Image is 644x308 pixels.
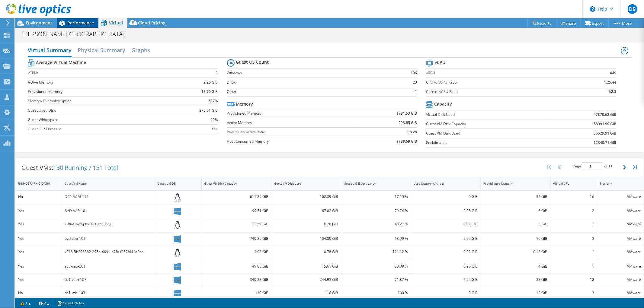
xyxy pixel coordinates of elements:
b: 3 [216,70,218,76]
div: 15.61 GiB [274,263,338,270]
div: 2.02 GiB [414,235,478,242]
b: 12340.71 GiB [594,140,616,146]
div: 13.99 % [344,235,408,242]
div: 7.22 GiB [414,276,478,283]
label: Physical to Active Ratio [227,129,358,135]
div: 71.87 % [344,276,408,283]
b: 1:2.3 [608,89,616,95]
label: Active Memory [28,79,172,85]
div: 749.86 GiB [204,235,268,242]
span: 130 Running / 151 Total [53,164,118,172]
div: Guest VMs: [15,158,124,177]
div: Virtual CPU [553,182,587,186]
b: 13.70 GiB [202,89,218,95]
div: 12.59 GiB [204,221,268,227]
b: vCPU [435,59,445,65]
label: Active Memory [227,120,358,126]
a: 2 [35,299,53,307]
div: 1 [553,263,594,270]
div: Guest VM Disk Capacity [204,182,261,186]
label: Reclaimable [426,140,550,146]
div: Used Memory (Active) [414,182,470,186]
div: ayd-vap-102 [65,235,152,242]
b: 449 [610,70,616,76]
div: 3 [553,290,594,296]
div: 121.12 % [344,249,408,255]
label: Other [227,89,392,95]
div: 2 [553,208,594,214]
div: 2 [553,221,594,227]
div: 244.93 GiB [274,276,338,283]
div: 1 [553,249,594,255]
div: ayd-vap-201 [65,263,152,270]
div: 12 GiB [483,290,547,296]
label: CPU to vCPU Ratio [426,79,566,85]
label: Provisioned Memory [227,110,358,116]
b: 273.31 GiB [200,107,218,113]
div: dc1-vsm-107 [65,276,152,283]
div: Guest VM Disk Used [274,182,331,186]
b: 1:25.44 [604,79,616,85]
b: 20% [211,117,218,123]
b: Memory [236,101,253,107]
b: 607% [209,98,218,104]
span: 11 [608,164,613,169]
div: Platform [600,182,634,186]
div: Z-VRA-ayd-phv-101.crcl.local [65,221,152,227]
div: dc1-vdc-103 [65,290,152,296]
label: Guest iSCSI Present [28,126,172,132]
div: 3 GiB [483,221,547,227]
label: Memory Oversubscription [28,98,172,104]
label: Guest VM Disk Capacity [426,121,550,127]
b: 35529.91 GiB [594,130,616,136]
div: Yes [18,276,59,283]
b: 1781.63 GiB [396,110,417,116]
b: Yes [212,126,218,132]
div: Yes [18,208,59,214]
div: VMware [600,221,641,227]
h1: [PERSON_NAME][GEOGRAPHIC_DATA] [20,31,134,37]
div: 100 % [344,290,408,296]
div: 79.74 % [344,208,408,214]
div: VMware [600,276,641,283]
div: 48.27 % [344,221,408,227]
div: 0.02 GiB [414,249,478,255]
div: AYD-VAP-101 [65,208,152,214]
b: Guest OS Count [236,59,269,65]
h2: Physical Summary [78,44,125,56]
span: DB [628,4,637,14]
div: 110 GiB [204,290,268,296]
span: Environment [26,20,52,26]
svg: \n [590,6,595,12]
div: 99.51 GiB [204,208,268,214]
h2: Graphs [131,44,150,56]
a: Share [556,18,581,28]
label: vCPUs [28,70,172,76]
div: 102.89 GiB [274,193,338,200]
b: Capacity [434,101,452,107]
label: Core to vCPU Ratio [426,89,566,95]
div: 0.09 GiB [414,221,478,227]
input: jump to page [582,162,603,170]
b: 293.65 GiB [399,120,417,126]
div: vCLS-5b296862-295e-4691-b7fb-f957f441a2ec [65,249,152,255]
label: Windows [227,70,392,76]
div: VMware [600,290,641,296]
div: 110 GiB [274,290,338,296]
div: VMware [600,249,641,255]
div: 349.38 GiB [204,276,268,283]
div: 611.29 GiB [204,193,268,200]
label: Guest Whitespace [28,117,172,123]
div: 67.02 GiB [274,208,338,214]
div: Guest VM % Occupancy [344,182,401,186]
div: 12 [553,276,594,283]
a: 1 [16,299,35,307]
div: 50.39 % [344,263,408,270]
label: Guest Used Disk [28,107,172,113]
div: Provisioned Memory [483,182,540,186]
b: 106 [411,70,417,76]
div: 49.88 GiB [204,263,268,270]
div: 104.89 GiB [274,235,338,242]
div: 4 GiB [483,263,547,270]
b: 1:8.28 [407,129,417,135]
